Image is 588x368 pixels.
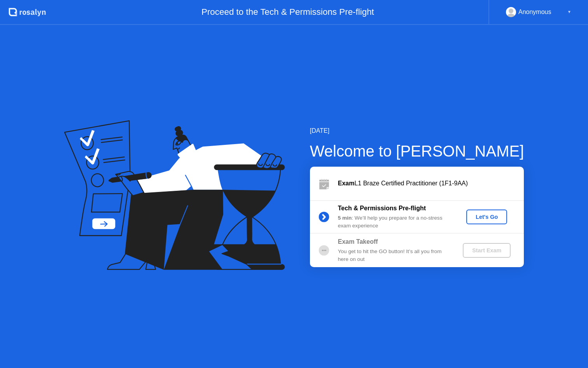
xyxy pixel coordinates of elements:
div: : We’ll help you prepare for a no-stress exam experience [338,214,450,230]
b: Exam [338,180,355,187]
div: Anonymous [518,7,551,17]
button: Let's Go [466,210,507,224]
div: ▼ [567,7,571,17]
div: You get to hit the GO button! It’s all you from here on out [338,248,450,264]
div: [DATE] [310,126,524,136]
div: Start Exam [466,247,507,254]
b: 5 min [338,215,352,221]
b: Tech & Permissions Pre-flight [338,205,426,211]
button: Start Exam [463,243,511,258]
div: Welcome to [PERSON_NAME] [310,139,524,163]
b: Exam Takeoff [338,238,378,245]
div: L1 Braze Certified Practitioner (1F1-9AA) [338,179,524,188]
div: Let's Go [469,214,504,220]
